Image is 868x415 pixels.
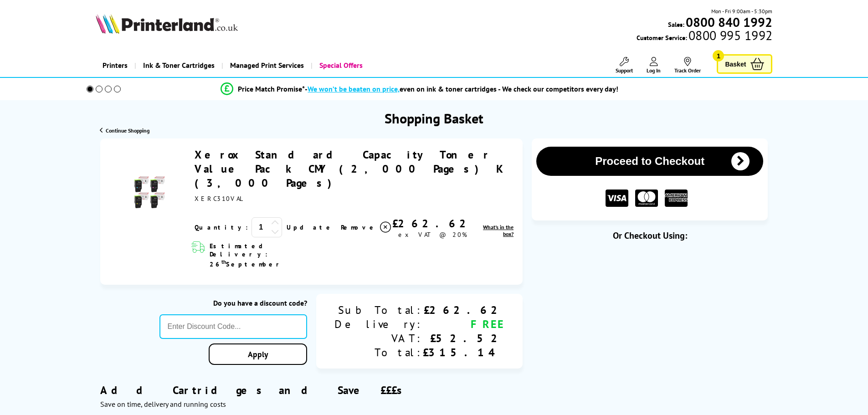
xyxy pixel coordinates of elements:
span: We won’t be beaten on price, [308,84,400,93]
div: Do you have a discount code? [159,298,308,307]
img: VISA [606,190,628,207]
span: 1 [713,50,724,61]
div: - even on ink & toner cartridges - We check our competitors every day! [305,84,618,93]
span: 0800 995 1992 [687,31,772,40]
a: Track Order [674,57,701,74]
a: Support [616,57,633,74]
div: £262.62 [392,216,473,231]
button: Proceed to Checkout [536,147,763,176]
a: Managed Print Services [221,54,311,77]
div: £315.14 [423,345,504,359]
span: XERC310VAL [195,195,244,203]
span: Ink & Toner Cartridges [143,54,215,77]
span: Sales: [668,20,684,29]
img: MASTER CARD [635,190,658,207]
span: Mon - Fri 9:00am - 5:30pm [711,7,772,15]
span: Log In [647,67,661,74]
b: 0800 840 1992 [686,14,772,31]
a: Xerox Standard Capacity Toner Value Pack CMY (2,000 Pages) K (3,000 Pages) [195,148,504,190]
span: Basket [725,58,746,70]
a: Basket 1 [717,54,772,74]
span: Support [616,67,633,74]
span: Estimated Delivery: 26 September [210,242,322,268]
a: Printerland Logo [96,14,268,36]
div: Sub Total: [334,303,423,317]
sup: th [221,258,226,265]
span: What's in the box? [483,224,514,237]
div: Delivery: [334,317,423,331]
h1: Shopping Basket [385,109,483,127]
a: Ink & Toner Cartridges [134,54,221,77]
div: Total: [334,345,423,359]
div: £52.52 [423,331,504,345]
a: Update [287,223,334,231]
div: FREE [423,317,504,331]
input: Enter Discount Code... [159,314,308,339]
span: Quantity: [195,223,248,231]
span: Customer Service: [637,31,772,42]
a: 0800 840 1992 [684,18,772,26]
img: Xerox Standard Capacity Toner Value Pack CMY (2,000 Pages) K (3,000 Pages) [134,176,165,208]
div: Or Checkout Using: [532,230,768,241]
a: lnk_inthebox [473,224,514,237]
img: Printerland Logo [96,14,238,34]
img: American Express [665,190,688,207]
a: Special Offers [311,54,370,77]
span: Price Match Promise* [238,84,305,93]
span: Continue Shopping [106,127,149,134]
a: Printers [96,54,134,77]
li: modal_Promise [74,81,765,97]
a: Log In [647,57,661,74]
a: Continue Shopping [100,127,149,134]
div: VAT: [334,331,423,345]
a: Delete item from your basket [341,220,392,234]
span: Remove [341,223,377,231]
a: Apply [209,343,307,365]
div: £262.62 [423,303,504,317]
span: ex VAT @ 20% [398,231,467,239]
div: Save on time, delivery and running costs [100,400,523,409]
